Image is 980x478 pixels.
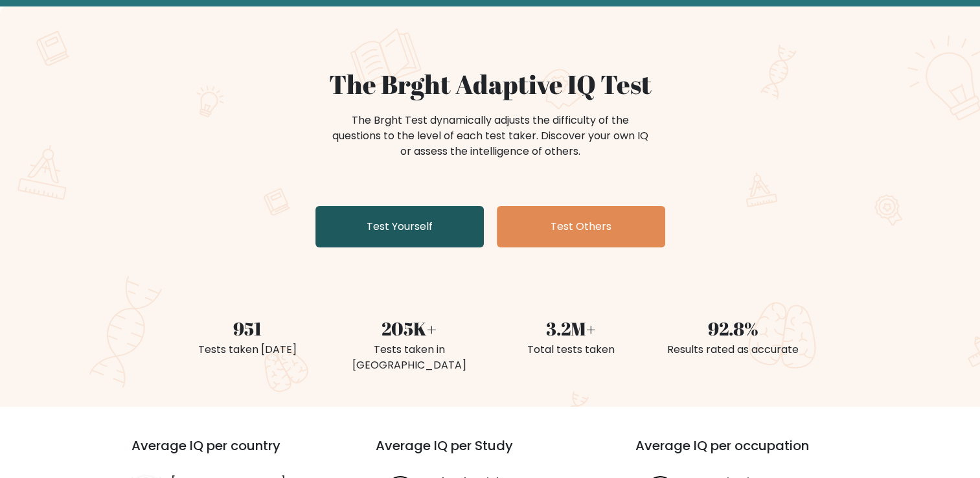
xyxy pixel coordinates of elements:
[376,438,604,469] h3: Average IQ per Study
[131,438,329,469] h3: Average IQ per country
[497,206,665,247] a: Test Others
[315,206,484,247] a: Test Yourself
[660,315,806,342] div: 92.8%
[174,69,806,100] h1: The Brght Adaptive IQ Test
[498,315,644,342] div: 3.2M+
[174,315,321,342] div: 951
[498,342,644,358] div: Total tests taken
[660,342,806,358] div: Results rated as accurate
[336,342,483,373] div: Tests taken in [GEOGRAPHIC_DATA]
[336,315,483,342] div: 205K+
[635,438,864,469] h3: Average IQ per occupation
[328,113,652,159] div: The Brght Test dynamically adjusts the difficulty of the questions to the level of each test take...
[174,342,321,358] div: Tests taken [DATE]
